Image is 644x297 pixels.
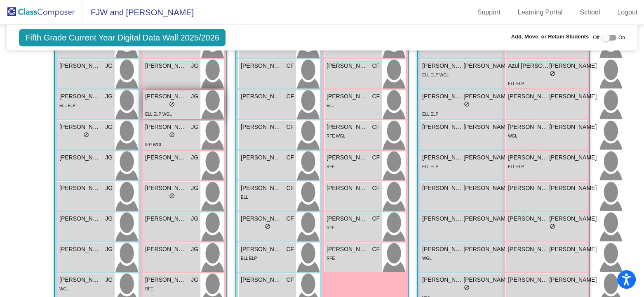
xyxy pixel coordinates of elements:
[59,153,101,162] span: [PERSON_NAME]
[145,143,162,147] span: IEP WGL
[508,123,549,131] span: [PERSON_NAME]
[82,6,194,19] span: FJW and [PERSON_NAME]
[105,123,113,131] span: JG
[422,153,463,162] span: [PERSON_NAME]
[508,81,524,86] span: ELL ELP
[145,245,186,254] span: [PERSON_NAME]
[422,276,463,284] span: [PERSON_NAME]
[327,153,368,162] span: [PERSON_NAME]
[550,71,555,76] span: do_not_disturb_alt
[169,101,174,107] span: do_not_disturb_alt
[286,123,294,131] span: CF
[508,92,549,101] span: [PERSON_NAME]
[169,193,174,199] span: do_not_disturb_alt
[286,214,294,223] span: CF
[372,184,380,192] span: CF
[105,62,113,70] span: JG
[286,153,294,162] span: CF
[145,123,186,131] span: [PERSON_NAME]
[508,184,549,192] span: [PERSON_NAME]
[463,153,511,162] span: [PERSON_NAME]
[19,29,226,46] span: Fifth Grade Current Year Digital Data Wall 2025/2026
[286,245,294,254] span: CF
[286,276,294,284] span: CF
[286,62,294,70] span: CF
[422,256,432,261] span: WGL
[573,6,606,19] a: School
[169,132,174,138] span: do_not_disturb_alt
[241,92,282,101] span: [PERSON_NAME]
[611,6,644,19] a: Logout
[191,276,198,284] span: JG
[549,245,597,254] span: [PERSON_NAME]
[549,123,597,131] span: [PERSON_NAME]
[241,256,257,261] span: ELL ELP
[145,287,153,291] span: RFE
[59,184,101,192] span: [PERSON_NAME]
[191,123,198,131] span: JG
[463,276,511,284] span: [PERSON_NAME]
[372,123,380,131] span: CF
[422,92,463,101] span: [PERSON_NAME]
[422,112,438,116] span: ELL ELP
[549,214,597,223] span: [PERSON_NAME]
[463,184,511,192] span: [PERSON_NAME]
[508,164,524,169] span: ELL ELP
[549,62,597,70] span: [PERSON_NAME]
[241,153,282,162] span: [PERSON_NAME]
[145,214,186,223] span: [PERSON_NAME]
[549,153,597,162] span: [PERSON_NAME]
[511,6,569,19] a: Learning Portal
[422,73,449,77] span: ELL ELP WGL
[59,123,101,131] span: [PERSON_NAME]
[145,62,186,70] span: [PERSON_NAME]
[422,123,463,131] span: [PERSON_NAME]
[191,62,198,70] span: JG
[241,123,282,131] span: [PERSON_NAME]
[422,164,438,169] span: ELL ELP
[327,103,334,108] span: ELL
[83,132,89,138] span: do_not_disturb_alt
[145,92,186,101] span: [PERSON_NAME] [PERSON_NAME]
[463,245,511,254] span: [PERSON_NAME]
[145,112,172,116] span: ELL ELP WGL
[241,245,282,254] span: [PERSON_NAME]
[508,245,549,254] span: [PERSON_NAME]
[463,214,511,223] span: [PERSON_NAME]
[464,285,470,290] span: do_not_disturb_alt
[191,245,198,254] span: JG
[327,62,368,70] span: [PERSON_NAME]
[327,226,335,230] span: RFE
[464,101,470,107] span: do_not_disturb_alt
[59,103,75,108] span: ELL ELP
[463,92,511,101] span: [PERSON_NAME]
[241,184,282,192] span: [PERSON_NAME]
[241,214,282,223] span: [PERSON_NAME]
[372,214,380,223] span: CF
[471,6,507,19] a: Support
[327,164,335,169] span: RFE
[145,276,186,284] span: [PERSON_NAME]
[59,214,101,223] span: [PERSON_NAME] [PERSON_NAME]
[372,62,380,70] span: CF
[618,34,625,41] span: On
[508,214,549,223] span: [PERSON_NAME]
[105,92,113,101] span: JG
[549,276,597,284] span: [PERSON_NAME]
[508,276,549,284] span: [PERSON_NAME] [PERSON_NAME]
[327,134,346,138] span: RFE WGL
[105,184,113,192] span: JG
[105,153,113,162] span: JG
[105,214,113,223] span: JG
[372,153,380,162] span: CF
[191,153,198,162] span: JG
[286,184,294,192] span: CF
[549,184,597,192] span: [PERSON_NAME]
[59,62,101,70] span: [PERSON_NAME]
[286,92,294,101] span: CF
[241,276,282,284] span: [PERSON_NAME]
[372,92,380,101] span: CF
[105,276,113,284] span: JG
[327,256,335,261] span: RFE
[508,62,549,70] span: Azul [PERSON_NAME]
